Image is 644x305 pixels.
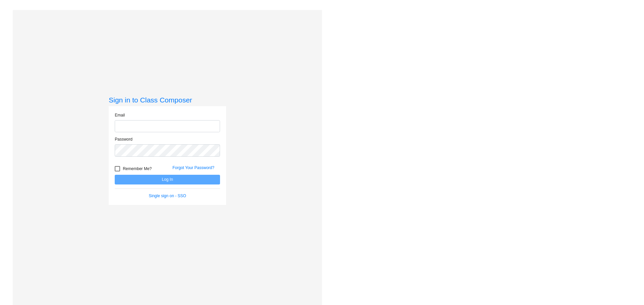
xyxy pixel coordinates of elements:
a: Forgot Your Password? [172,165,214,170]
button: Log In [115,175,220,184]
span: Remember Me? [123,165,152,173]
a: Single sign on - SSO [149,194,186,198]
h3: Sign in to Class Composer [109,96,226,104]
label: Password [115,136,132,142]
label: Email [115,112,125,118]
